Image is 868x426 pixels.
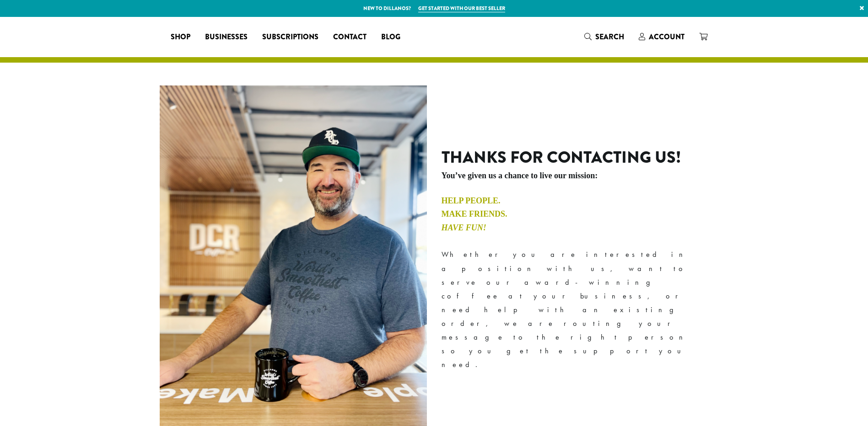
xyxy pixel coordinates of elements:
h4: Make Friends. [442,209,709,219]
span: Contact [333,32,367,43]
em: Have Fun! [442,223,486,232]
h2: Thanks for contacting us! [442,148,709,167]
a: Shop [163,30,198,44]
a: Search [577,29,631,44]
p: Whether you are interested in a position with us, want to serve our award-winning coffee at your ... [442,248,709,372]
span: Blog [381,32,400,43]
span: Search [595,32,624,42]
span: Businesses [205,32,248,43]
span: Account [649,32,685,42]
span: Shop [171,32,190,43]
h5: You’ve given us a chance to live our mission: [442,171,709,181]
span: Subscriptions [262,32,318,43]
h4: Help People. [442,196,709,206]
a: Get started with our best seller [418,5,505,12]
